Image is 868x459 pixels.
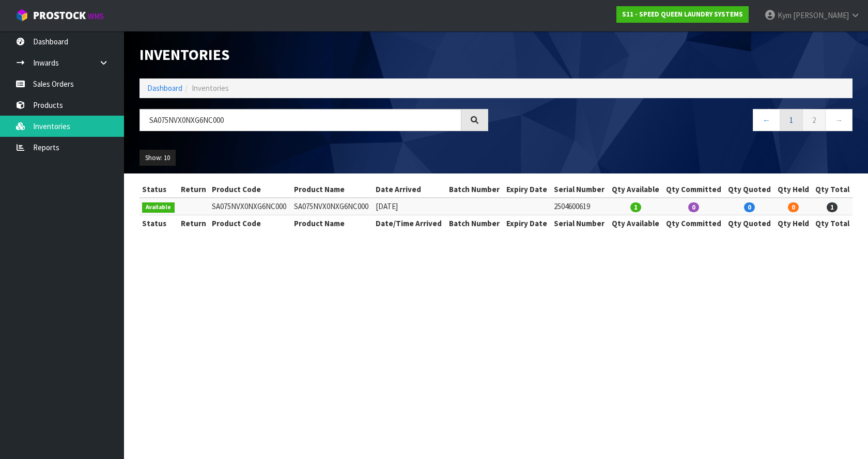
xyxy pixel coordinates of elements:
th: Serial Number [551,181,609,198]
nav: Page navigation [504,109,853,134]
th: Expiry Date [504,215,551,232]
img: cube-alt.png [16,9,28,22]
span: ProStock [33,9,86,22]
input: Search inventories [139,109,461,131]
a: 1 [780,109,803,131]
td: 2504600619 [551,198,609,215]
small: WMS [88,11,104,21]
th: Product Code [209,215,291,232]
th: Qty Committed [663,181,725,198]
td: [DATE] [373,198,446,215]
th: Batch Number [446,215,504,232]
th: Qty Committed [663,215,725,232]
th: Serial Number [551,215,609,232]
th: Qty Quoted [725,181,774,198]
span: Kym [778,10,792,20]
a: ← [753,109,780,131]
th: Qty Total [812,215,853,232]
th: Return [178,215,210,232]
th: Return [178,181,210,198]
th: Product Name [291,181,373,198]
th: Qty Held [774,181,812,198]
button: Show: 10 [139,150,176,166]
span: 0 [744,202,755,212]
th: Qty Available [609,215,663,232]
strong: S11 - SPEED QUEEN LAUNDRY SYSTEMS [622,10,743,19]
span: Inventories [192,83,229,93]
th: Date Arrived [373,181,446,198]
th: Qty Held [774,215,812,232]
span: [PERSON_NAME] [793,10,849,20]
span: 1 [630,202,641,212]
th: Qty Available [609,181,663,198]
span: Available [142,202,175,213]
td: SA075NVX0NXG6NC000 [291,198,373,215]
span: 0 [688,202,699,212]
h1: Inventories [139,46,488,63]
th: Batch Number [446,181,504,198]
span: 1 [827,202,838,212]
th: Product Name [291,215,373,232]
th: Expiry Date [504,181,551,198]
td: SA075NVX0NXG6NC000 [209,198,291,215]
th: Qty Quoted [725,215,774,232]
a: → [825,109,853,131]
a: Dashboard [147,83,182,93]
th: Status [139,181,178,198]
th: Status [139,215,178,232]
th: Date/Time Arrived [373,215,446,232]
a: 2 [802,109,826,131]
span: 0 [788,202,799,212]
th: Qty Total [812,181,853,198]
th: Product Code [209,181,291,198]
